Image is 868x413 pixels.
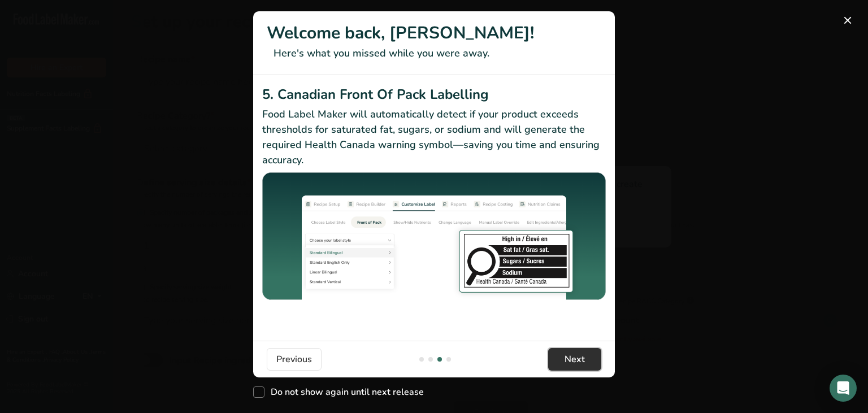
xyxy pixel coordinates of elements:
[548,348,601,371] button: Next
[267,20,601,46] h1: Welcome back, [PERSON_NAME]!
[264,386,424,398] span: Do not show again until next release
[830,375,857,402] div: Open Intercom Messenger
[262,172,606,302] img: Canadian Front Of Pack Labelling
[276,353,312,366] span: Previous
[262,107,606,168] p: Food Label Maker will automatically detect if your product exceeds thresholds for saturated fat, ...
[267,46,601,61] p: Here's what you missed while you were away.
[565,353,585,366] span: Next
[262,84,606,105] h2: 5. Canadian Front Of Pack Labelling
[267,348,322,371] button: Previous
